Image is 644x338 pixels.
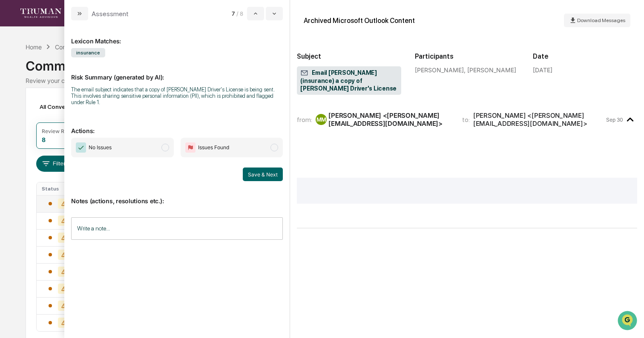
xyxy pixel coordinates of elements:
[26,51,618,74] div: Communications Archive
[198,143,229,152] span: Issues Found
[71,63,283,81] p: Risk Summary (generated by AI):
[37,182,82,195] th: Status
[617,310,640,333] iframe: Open customer support
[297,52,401,60] h2: Subject
[606,116,623,123] time: Tuesday, September 30, 2025 at 5:05:33 PM
[85,144,103,151] span: Pylon
[9,108,15,115] div: 🖐️
[9,18,155,31] p: How can we help?
[9,65,24,80] img: 1746055101610-c473b297-6a78-478c-a979-82029cc54cd1
[71,86,283,105] div: The email subject indicates that a copy of [PERSON_NAME] Driver's License is being sent. This inv...
[17,123,54,132] span: Data Lookup
[62,108,69,115] div: 🗄️
[60,144,103,151] a: Powered byPylon
[328,111,452,128] div: [PERSON_NAME] <[PERSON_NAME][EMAIL_ADDRESS][DOMAIN_NAME]>
[533,52,637,60] h2: Date
[76,142,86,153] img: Checkmark
[71,117,283,134] p: Actions:
[26,77,618,84] div: Review your communication records across channels
[71,27,283,45] div: Lexicon Matches:
[236,10,245,17] span: / 8
[243,168,283,181] button: Save & Next
[5,104,58,119] a: 🖐️Preclearance
[36,100,101,114] div: All Conversations
[9,124,15,131] div: 🔎
[42,136,46,143] div: 8
[533,66,552,74] div: [DATE]
[17,107,55,116] span: Preclearance
[71,48,105,57] span: insurance
[297,116,312,124] span: from:
[29,74,108,80] div: We're available if you need us!
[564,14,630,27] button: Download Messages
[316,114,327,125] div: MM
[20,9,61,17] img: logo
[5,120,57,135] a: 🔎Data Lookup
[415,66,519,74] div: [PERSON_NAME], [PERSON_NAME]
[55,43,124,51] div: Communications Archive
[58,104,109,119] a: 🗄️Attestations
[185,142,195,153] img: Flag
[232,10,235,17] span: 7
[304,17,415,25] div: Archived Microsoft Outlook Content
[42,128,83,134] div: Review Required
[415,52,519,60] h2: Participants
[300,69,398,93] span: Email [PERSON_NAME] (insurance) a copy of [PERSON_NAME] Driver's License
[89,143,112,152] span: No Issues
[29,65,140,74] div: Start new chat
[71,187,283,205] p: Notes (actions, resolutions etc.):
[36,156,73,172] button: Filters
[92,10,129,18] div: Assessment
[26,43,42,51] div: Home
[473,111,605,128] div: [PERSON_NAME] <[PERSON_NAME][EMAIL_ADDRESS][DOMAIN_NAME]>
[462,116,470,124] span: to:
[145,68,155,78] button: Start new chat
[70,107,106,116] span: Attestations
[577,17,625,23] span: Download Messages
